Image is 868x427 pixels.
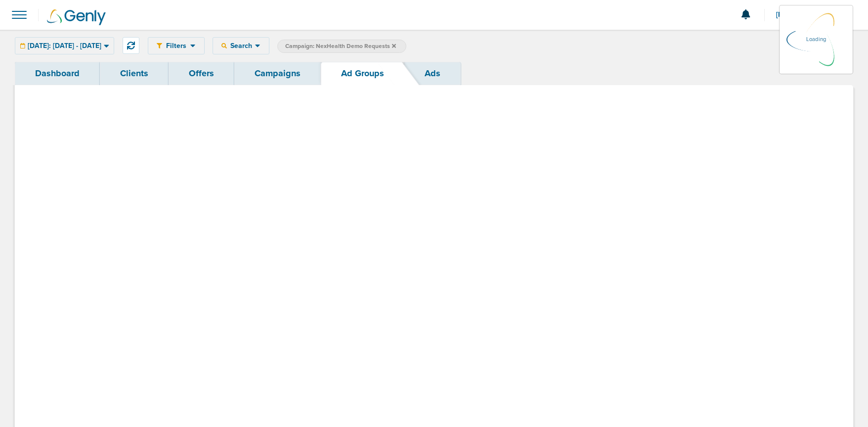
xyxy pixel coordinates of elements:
[404,62,461,85] a: Ads
[15,62,100,85] a: Dashboard
[47,9,106,25] img: Genly
[234,62,321,85] a: Campaigns
[100,62,169,85] a: Clients
[285,42,396,50] span: Campaign: NexHealth Demo Requests
[321,62,404,85] a: Ad Groups
[806,34,826,46] p: Loading
[169,62,234,85] a: Offers
[776,11,838,18] span: [PERSON_NAME]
